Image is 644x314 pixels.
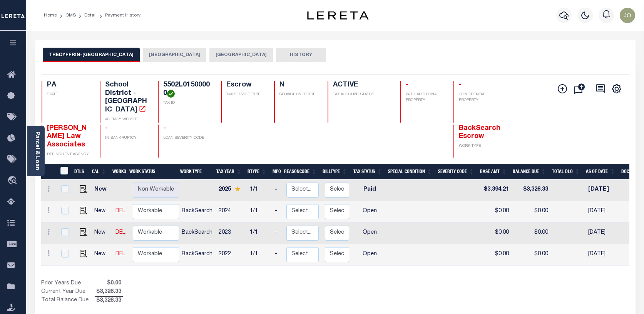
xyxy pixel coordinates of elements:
[512,244,551,266] td: $0.00
[105,125,108,132] span: -
[177,164,213,179] th: Work Type
[549,164,583,179] th: Total DLQ: activate to sort column ascending
[105,117,149,123] p: AGENCY WEBSITE
[91,179,112,201] td: New
[585,201,620,223] td: [DATE]
[247,201,272,223] td: 1/1
[479,223,512,244] td: $0.00
[105,135,149,141] p: IN BANKRUPTCY
[479,179,512,201] td: $3,394.21
[272,244,283,266] td: -
[279,92,318,98] p: SERVICE OVERRIDE
[269,164,281,179] th: MPO
[213,164,244,179] th: Tax Year: activate to sort column ascending
[618,164,632,179] th: Docs
[272,179,283,201] td: -
[385,164,435,179] th: Special Condition: activate to sort column ascending
[89,164,109,179] th: CAL: activate to sort column ascending
[459,143,502,149] p: WORK TYPE
[179,201,216,223] td: BackSearch
[115,251,125,257] a: DEL
[333,81,391,90] h4: ACTIVE
[276,48,326,62] button: HISTORY
[585,179,620,201] td: [DATE]
[352,223,387,244] td: Open
[115,230,125,235] a: DEL
[459,125,500,140] span: BackSearch Escrow
[126,164,179,179] th: Work Status
[281,164,319,179] th: ReasonCode: activate to sort column ascending
[91,223,112,244] td: New
[333,92,391,98] p: TAX ACCOUNT STATUS
[95,297,123,305] span: $3,326.33
[226,81,265,90] h4: Escrow
[620,8,635,23] img: svg+xml;base64,PHN2ZyB4bWxucz0iaHR0cDovL3d3dy53My5vcmcvMjAwMC9zdmciIHBvaW50ZXItZXZlbnRzPSJub25lIi...
[479,201,512,223] td: $0.00
[41,279,95,288] td: Prior Years Due
[406,92,444,103] p: WITH ADDITIONAL PROPERTY
[163,81,212,98] h4: 5502L01500000
[272,223,283,244] td: -
[47,152,90,158] p: DELINQUENT AGENCY
[7,176,20,186] i: travel_explore
[350,164,385,179] th: Tax Status: activate to sort column ascending
[272,201,283,223] td: -
[143,48,206,62] button: [GEOGRAPHIC_DATA]
[583,164,618,179] th: As of Date: activate to sort column ascending
[510,164,549,179] th: Balance Due: activate to sort column ascending
[105,81,149,114] h4: School District - [GEOGRAPHIC_DATA]
[41,288,95,296] td: Current Year Due
[459,92,502,103] p: CONFIDENTIAL PROPERTY
[179,244,216,266] td: BackSearch
[479,244,512,266] td: $0.00
[95,279,123,288] span: $0.00
[406,81,408,88] span: -
[435,164,477,179] th: Severity Code: activate to sort column ascending
[97,12,141,19] li: Payment History
[459,81,462,88] span: -
[47,92,90,98] p: STATE
[163,135,212,141] p: LOAN SEVERITY CODE
[115,208,125,214] a: DEL
[585,223,620,244] td: [DATE]
[43,48,140,62] button: TREDYFFRIN-[GEOGRAPHIC_DATA]
[41,296,95,305] td: Total Balance Due
[209,48,273,62] button: [GEOGRAPHIC_DATA]
[91,201,112,223] td: New
[352,179,387,201] td: Paid
[352,244,387,266] td: Open
[41,164,56,179] th: &nbsp;&nbsp;&nbsp;&nbsp;&nbsp;&nbsp;&nbsp;&nbsp;&nbsp;&nbsp;
[244,164,269,179] th: RType: activate to sort column ascending
[235,186,240,191] img: Star.svg
[512,179,551,201] td: $3,326.33
[44,13,57,18] a: Home
[71,164,89,179] th: DTLS
[477,164,510,179] th: Base Amt: activate to sort column ascending
[216,223,247,244] td: 2023
[163,125,166,132] span: -
[47,125,87,148] span: [PERSON_NAME] Law Associates
[56,164,72,179] th: &nbsp;
[163,100,212,106] p: TAX ID
[585,244,620,266] td: [DATE]
[34,131,40,170] a: Parcel & Loan
[95,288,123,296] span: $3,326.33
[247,179,272,201] td: 1/1
[179,223,216,244] td: BackSearch
[307,11,369,20] img: logo-dark.svg
[84,13,97,18] a: Detail
[91,244,112,266] td: New
[512,223,551,244] td: $0.00
[226,92,265,98] p: TAX SERVICE TYPE
[65,13,76,18] a: OMS
[47,81,90,90] h4: PA
[216,244,247,266] td: 2022
[352,201,387,223] td: Open
[216,179,247,201] td: 2025
[279,81,318,90] h4: N
[319,164,350,179] th: BillType: activate to sort column ascending
[216,201,247,223] td: 2024
[247,244,272,266] td: 1/1
[512,201,551,223] td: $0.00
[247,223,272,244] td: 1/1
